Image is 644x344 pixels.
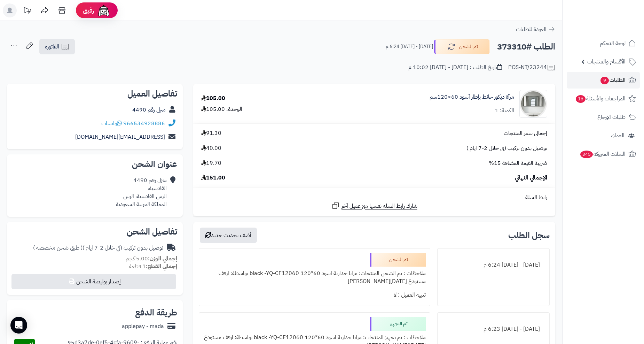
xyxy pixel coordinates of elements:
[123,119,165,128] a: 966534928886
[567,109,640,125] a: طلبات الإرجاع
[600,77,609,84] span: 9
[196,193,552,201] div: رابط السلة
[201,174,225,182] span: 151.00
[13,228,177,236] h2: تفاصيل الشحن
[201,159,221,167] span: 19.70
[587,57,626,67] span: الأقسام والمنتجات
[567,146,640,162] a: السلات المتروكة345
[201,129,221,137] span: 91.30
[331,201,417,210] a: شارك رابط السلة نفسها مع عميل آخر
[442,322,545,336] div: [DATE] - [DATE] 6:23 م
[515,174,547,182] span: الإجمالي النهائي
[508,231,550,239] h3: سجل الطلب
[201,144,221,152] span: 40.00
[148,254,177,263] strong: إجمالي الوزن:
[516,25,547,33] span: العودة للطلبات
[567,90,640,107] a: المراجعات والأسئلة16
[11,274,176,289] button: إصدار بوليصة الشحن
[495,107,514,115] div: الكمية: 1
[597,112,626,122] span: طلبات الإرجاع
[597,16,637,31] img: logo-2.png
[135,308,177,317] h2: طريقة الدفع
[122,322,164,330] div: applepay - mada
[83,6,94,15] span: رفيق
[567,72,640,89] a: الطلبات9
[466,144,547,152] span: توصيل بدون تركيب (في خلال 2-7 ايام )
[567,127,640,144] a: العملاء
[97,3,111,17] img: ai-face.png
[203,267,426,288] div: ملاحظات : تم الشحن المنتجات: مرايا جدارية اسود 60*120 black -YQ-CF12060 بواسطة: ارفف مستودع [DATE...
[386,43,433,50] small: [DATE] - [DATE] 6:24 م
[13,90,177,98] h2: تفاصيل العميل
[489,159,547,167] span: ضريبة القيمة المضافة 15%
[116,176,167,208] div: منزل رقم 4490 القادسية، الرس القادسية، الرس المملكة العربية السعودية
[201,105,242,113] div: الوحدة: 105.00
[580,151,593,158] span: 345
[33,244,83,252] span: ( طرق شحن مخصصة )
[201,94,225,102] div: 105.00
[203,288,426,302] div: تنبيه العميل : لا
[126,254,177,263] small: 5.00 كجم
[18,3,36,19] a: تحديثات المنصة
[600,38,626,48] span: لوحة التحكم
[497,40,555,54] h2: الطلب #373310
[520,90,547,118] img: 1753182267-1-90x90.jpg
[200,228,257,243] button: أضف تحديث جديد
[580,149,626,159] span: السلات المتروكة
[575,94,626,104] span: المراجعات والأسئلة
[75,133,165,141] a: [EMAIL_ADDRESS][DOMAIN_NAME]
[45,43,59,51] span: الفاتورة
[370,253,426,267] div: تم الشحن
[13,160,177,168] h2: عنوان الشحن
[132,106,166,114] a: منزل رقم 4490
[101,119,122,128] a: واتساب
[10,317,27,334] div: Open Intercom Messenger
[146,262,177,270] strong: إجمالي القطع:
[567,35,640,52] a: لوحة التحكم
[504,129,547,137] span: إجمالي سعر المنتجات
[129,262,177,270] small: 1 قطعة
[576,95,586,103] span: 16
[408,63,502,71] div: تاريخ الطلب : [DATE] - [DATE] 10:02 م
[442,258,545,272] div: [DATE] - [DATE] 6:24 م
[516,25,555,33] a: العودة للطلبات
[33,244,163,252] div: توصيل بدون تركيب (في خلال 2-7 ايام )
[611,131,625,140] span: العملاء
[508,63,555,72] div: POS-NT/23244
[434,39,490,54] button: تم الشحن
[39,39,75,54] a: الفاتورة
[600,75,626,85] span: الطلبات
[430,93,514,101] a: مرآة ديكور حائط بإطار أسود 60×120سم
[370,317,426,331] div: تم التجهيز
[341,202,417,210] span: شارك رابط السلة نفسها مع عميل آخر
